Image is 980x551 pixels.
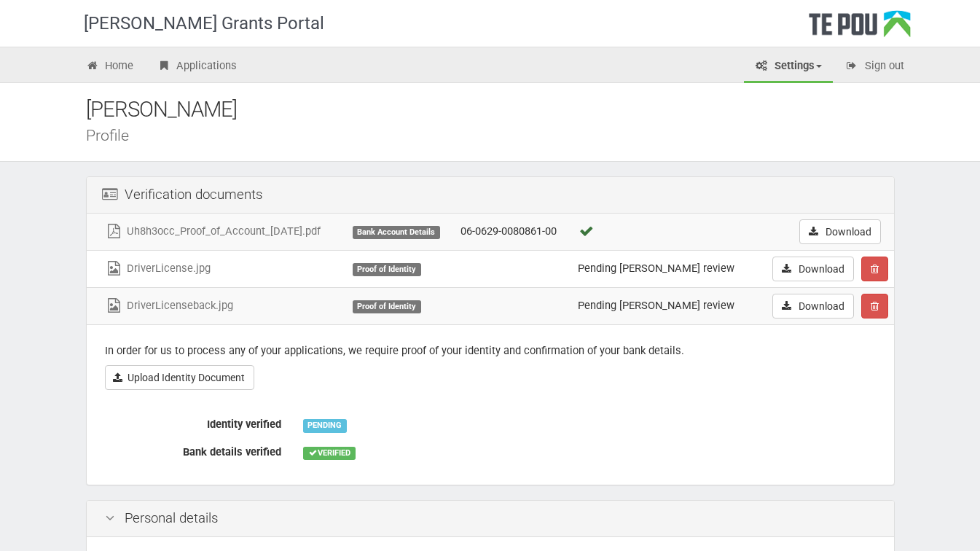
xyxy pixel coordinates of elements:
a: Uh8h3occ_Proof_of_Account_[DATE].pdf [105,224,321,238]
p: In order for us to process any of your applications, we require proof of your identity and confir... [105,343,876,359]
label: Identity verified [94,412,292,432]
div: Proof of Identity [353,263,421,276]
div: Profile [86,128,917,143]
a: Download [799,219,881,244]
td: 06-0629-0080861-00 [455,214,572,251]
a: Home [75,51,145,83]
td: Pending [PERSON_NAME] review [572,287,755,324]
div: [PERSON_NAME] [86,94,917,125]
div: PENDING [303,419,347,432]
a: DriverLicenseback.jpg [105,299,233,312]
div: Verification documents [87,177,894,214]
a: Download [772,294,854,319]
a: Sign out [834,51,915,83]
a: Applications [146,51,248,83]
div: Te Pou Logo [809,10,911,47]
a: Download [772,257,854,281]
div: Proof of Identity [353,300,421,313]
div: VERIFIED [303,447,356,460]
div: Personal details [87,501,894,537]
a: DriverLicense.jpg [105,262,211,275]
div: Bank Account Details [353,226,440,239]
a: Upload Identity Document [105,365,254,390]
a: Settings [744,51,833,83]
td: Pending [PERSON_NAME] review [572,250,755,287]
label: Bank details verified [94,439,292,460]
